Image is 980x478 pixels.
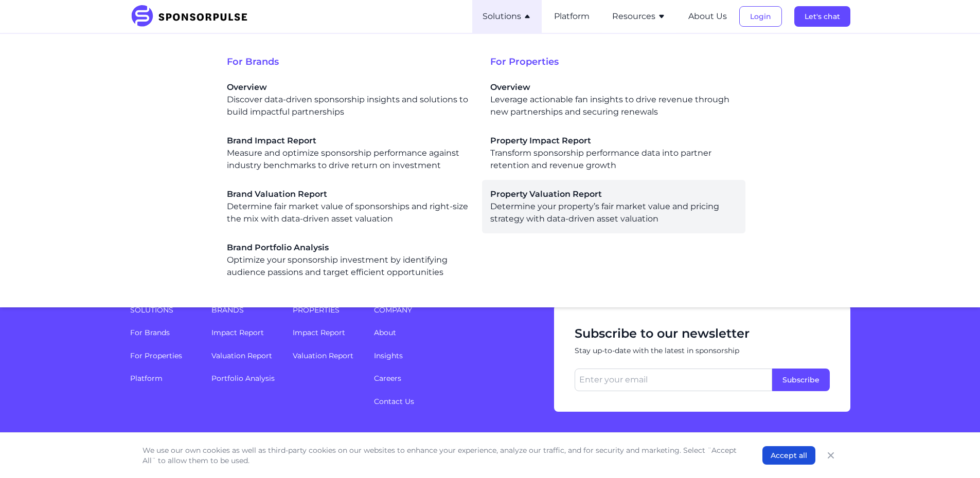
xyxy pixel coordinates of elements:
button: Let's chat [794,6,850,27]
span: Brand Valuation Report [227,188,474,200]
div: Optimize your sponsorship investment by identifying audience passions and target efficient opport... [227,242,474,279]
a: Insights [374,351,403,360]
a: Careers [374,374,401,383]
span: Brands [211,305,280,315]
div: Measure and optimize sponsorship performance against industry benchmarks to drive return on inves... [227,135,474,172]
a: Valuation Report [211,351,272,360]
a: OverviewDiscover data-driven sponsorship insights and solutions to build impactful partnerships [227,81,474,118]
div: Leverage actionable fan insights to drive revenue through new partnerships and securing renewals [490,81,737,118]
button: Accept all [762,446,815,465]
a: Portfolio Analysis [211,374,275,383]
span: For Properties [490,54,754,69]
button: Login [739,6,782,27]
span: Solutions [130,305,199,315]
a: Brand Valuation ReportDetermine fair market value of sponsorships and right-size the mix with dat... [227,188,474,225]
a: Contact Us [374,397,414,406]
a: Platform [554,12,590,21]
iframe: Chat Widget [929,429,980,478]
span: Property Valuation Report [490,188,737,200]
div: Discover data-driven sponsorship insights and solutions to build impactful partnerships [227,81,474,118]
span: Property Impact Report [490,135,737,147]
button: Resources [612,10,666,23]
input: Enter your email [575,369,772,391]
a: For Properties [130,351,182,360]
div: Determine fair market value of sponsorships and right-size the mix with data-driven asset valuation [227,188,474,225]
span: Properties [293,305,362,315]
button: Close [824,448,838,463]
span: Stay up-to-date with the latest in sponsorship [575,346,830,356]
a: OverviewLeverage actionable fan insights to drive revenue through new partnerships and securing r... [490,81,737,118]
span: Subscribe to our newsletter [575,325,830,342]
a: Impact Report [293,328,345,337]
button: Solutions [483,10,531,23]
button: Subscribe [772,369,830,391]
a: About Us [688,12,727,21]
a: Brand Portfolio AnalysisOptimize your sponsorship investment by identifying audience passions and... [227,242,474,279]
a: Property Impact ReportTransform sponsorship performance data into partner retention and revenue g... [490,135,737,172]
button: Platform [554,10,590,23]
span: Brand Portfolio Analysis [227,242,474,254]
a: Impact Report [211,328,264,337]
a: Platform [130,374,163,383]
button: About Us [688,10,727,23]
a: Property Valuation ReportDetermine your property’s fair market value and pricing strategy with da... [490,188,737,225]
span: Brand Impact Report [227,135,474,147]
a: Login [739,12,782,21]
div: Transform sponsorship performance data into partner retention and revenue growth [490,135,737,172]
a: Brand Impact ReportMeasure and optimize sponsorship performance against industry benchmarks to dr... [227,135,474,172]
span: For Brands [227,54,490,69]
img: SponsorPulse [130,5,255,28]
a: About [374,328,396,337]
span: Company [374,305,524,315]
p: We use our own cookies as well as third-party cookies on our websites to enhance your experience,... [142,445,742,466]
span: Overview [490,81,737,94]
div: Determine your property’s fair market value and pricing strategy with data-driven asset valuation [490,188,737,225]
a: Let's chat [794,12,850,21]
a: Valuation Report [293,351,353,360]
a: For Brands [130,328,170,337]
span: Overview [227,81,474,94]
